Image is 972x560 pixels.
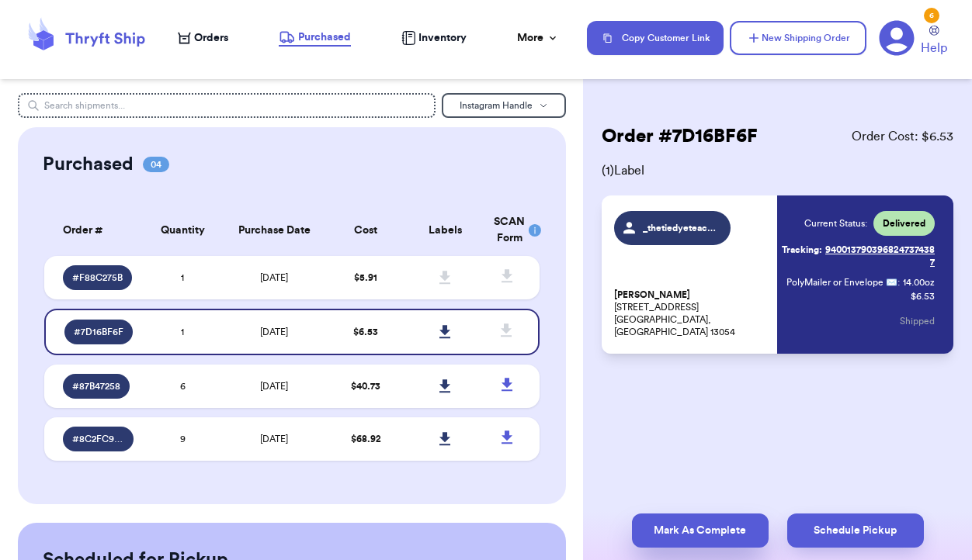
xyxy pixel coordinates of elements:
div: More [517,30,559,46]
a: Help [921,26,947,57]
th: Purchase Date [222,205,326,256]
span: [DATE] [260,273,288,282]
span: [DATE] [260,434,288,444]
span: 04 [143,157,169,172]
span: # 87B47258 [72,380,120,392]
button: New Shipping Order [730,21,866,55]
span: Orders [194,30,228,46]
span: # 7D16BF6F [74,326,123,338]
span: 6 [180,382,186,391]
button: Shipped [900,304,935,338]
span: Purchased [298,29,351,45]
span: # 8C2FC944 [72,433,125,445]
span: : [897,276,900,289]
a: Inventory [401,30,467,46]
span: Delivered [883,217,925,230]
span: Order Cost: $ 6.53 [852,127,953,146]
h2: Order # 7D16BF6F [602,124,758,149]
th: Quantity [143,205,222,256]
th: Order # [44,205,144,256]
th: Cost [326,205,405,256]
h2: Purchased [43,152,134,177]
input: Search shipments... [18,93,436,118]
span: Help [921,39,947,57]
span: [DATE] [260,382,288,391]
span: 9 [180,434,186,444]
span: [DATE] [260,327,288,337]
span: $ 5.91 [354,273,377,282]
a: Tracking:9400137903968247374387 [781,237,935,275]
span: $ 6.53 [353,327,378,337]
div: SCAN Form [494,214,520,247]
span: 1 [181,273,184,282]
span: # F88C275B [72,271,123,284]
div: 6 [924,8,939,23]
span: PolyMailer or Envelope ✉️ [786,278,897,287]
span: _thetiedyeteacher [643,222,717,234]
span: $ 40.73 [351,382,380,391]
span: [PERSON_NAME] [614,289,690,301]
p: [STREET_ADDRESS] [GEOGRAPHIC_DATA], [GEOGRAPHIC_DATA] 13054 [614,289,768,338]
span: Current Status: [804,217,867,230]
button: Schedule Pickup [787,513,924,548]
a: 6 [879,20,915,56]
span: Inventory [418,30,467,46]
span: Instagram Handle [460,101,533,110]
button: Instagram Handle [442,93,566,118]
span: 14.00 oz [903,276,935,289]
button: Copy Customer Link [587,21,724,55]
a: Orders [178,30,228,46]
th: Labels [405,205,484,256]
span: $ 68.92 [351,434,381,444]
a: Purchased [279,29,351,47]
span: 1 [181,327,184,337]
span: ( 1 ) Label [602,161,953,180]
p: $ 6.53 [911,290,935,302]
button: Mark As Complete [632,513,769,548]
span: Tracking: [782,244,822,256]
